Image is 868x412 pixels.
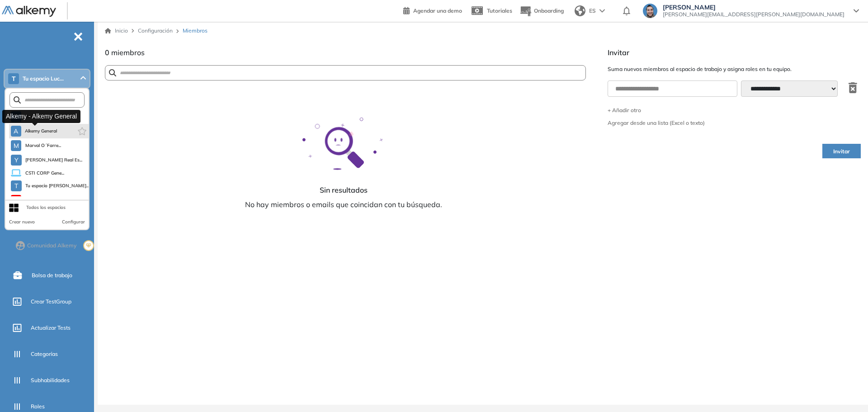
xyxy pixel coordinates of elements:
span: No hay miembros o emails que coincidan con tu búsqueda. [245,199,442,210]
span: Suma nuevos miembros al espacio de trabajo y asigna roles en tu equipo. [608,65,861,73]
button: + Añadir otro [608,108,861,113]
span: Actualizar Tests [31,324,71,332]
span: Bolsa de trabajo [32,271,72,279]
div: Todos los espacios [26,204,66,211]
span: miembros [111,48,145,57]
img: world [575,5,585,16]
img: Logo [2,6,56,17]
span: Y [14,156,18,164]
span: Categorías [31,350,58,358]
span: CSTI CORP Gene... [25,170,64,177]
span: [PERSON_NAME] Real Es... [25,156,79,164]
span: [PERSON_NAME] [663,4,844,11]
span: Tutoriales [487,7,512,14]
span: Crear TestGroup [31,298,71,306]
a: Inicio [105,27,128,35]
span: Tu espacio Luc... [23,75,64,82]
span: 0 [105,48,109,57]
div: Alkemy - Alkemy General [2,110,80,123]
span: [PERSON_NAME][EMAIL_ADDRESS][PERSON_NAME][DOMAIN_NAME] [663,11,844,18]
span: Miembros [183,27,208,35]
span: Sin resultados [320,185,368,195]
span: Invitar [833,147,850,156]
span: A [14,128,18,135]
span: Invitar [608,47,861,58]
button: Invitar [822,144,861,158]
div: Agregar desde una lista (Excel o texto) [608,120,705,126]
img: arrow [599,9,605,13]
span: M [14,142,19,149]
span: Configuración [138,27,173,34]
button: Onboarding [519,1,564,21]
span: Tu espacio [PERSON_NAME]... [25,182,84,189]
span: Subhabilidades [31,376,70,384]
span: ES [589,7,596,15]
span: Alkemy General [25,128,57,135]
span: Onboarding [534,7,564,14]
span: T [14,182,18,189]
a: Agendar una demo [403,5,462,15]
span: T [12,75,16,82]
span: Agendar una demo [413,7,462,14]
button: Configurar [62,218,85,226]
span: Roles [31,403,45,411]
span: Marval O´Farre... [25,142,61,149]
button: Crear nuevo [9,218,35,226]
